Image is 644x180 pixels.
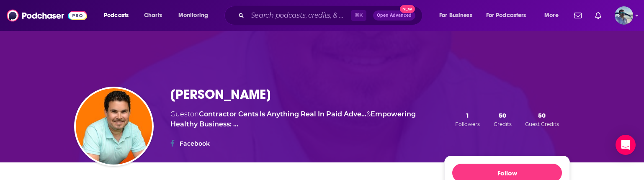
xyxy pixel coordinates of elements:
div: Open Intercom Messenger [616,135,636,155]
img: Jason Kramer [76,88,152,165]
a: Contractor Cents [199,110,258,118]
span: ⌘ K [351,10,366,21]
span: For Podcasters [486,10,526,21]
a: Facebook [180,140,210,147]
img: User Profile [615,6,633,25]
span: Guest Credits [525,121,559,127]
button: open menu [481,9,538,22]
a: Show notifications dropdown [571,8,585,23]
button: open menu [98,9,139,22]
img: Podchaser - Follow, Share and Rate Podcasts [7,8,87,23]
span: Guest [170,110,190,118]
span: on [190,110,258,118]
span: Credits [494,121,512,127]
a: Charts [139,9,167,22]
span: Followers [455,121,480,127]
button: Show profile menu [615,6,633,25]
span: 1 [466,111,469,119]
span: Open Advanced [377,13,412,18]
a: Show notifications dropdown [592,8,605,23]
span: For Business [439,10,472,21]
span: 50 [499,111,506,119]
button: open menu [433,9,483,22]
span: New [400,5,415,13]
input: Search podcasts, credits, & more... [247,9,351,22]
div: Search podcasts, credits, & more... [232,6,430,25]
button: open menu [173,9,219,22]
span: Charts [144,10,162,21]
button: 50Guest Credits [523,111,562,128]
button: 1Followers [453,111,482,128]
button: 50Credits [491,111,514,128]
a: Is Anything Real In Paid Advertising? [260,110,366,118]
span: Monitoring [178,10,208,21]
button: Open AdvancedNew [373,10,415,21]
span: Podcasts [104,10,129,21]
h3: [PERSON_NAME] [170,86,271,103]
span: More [544,10,559,21]
button: open menu [538,9,569,22]
span: 50 [538,111,546,119]
span: Logged in as JasonKramer_TheCRMguy [615,6,633,25]
span: , [258,110,260,118]
span: & [366,110,371,118]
